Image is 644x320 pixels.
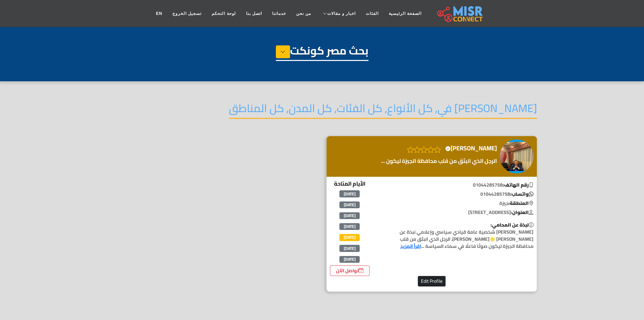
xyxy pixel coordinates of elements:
[444,143,499,153] a: [PERSON_NAME]
[339,234,360,241] span: [DATE]
[381,209,537,216] p: [STREET_ADDRESS]
[339,201,360,208] span: [DATE]
[241,7,267,20] a: اتصل بنا
[400,242,421,251] a: اقرأ المزيد
[511,208,533,217] b: العنوان:
[339,245,360,252] span: [DATE]
[339,256,360,263] span: [DATE]
[445,145,497,152] h4: [PERSON_NAME]
[167,7,207,20] a: تسجيل الخروج
[381,200,537,207] p: جيزة
[327,10,356,17] span: اخبار و مقالات
[510,190,533,198] b: واتساب:
[500,140,533,173] img: محمود التراس
[151,7,167,20] a: EN
[503,180,533,189] b: رقم الهاتف:
[418,276,446,286] button: Edit Profile
[508,199,533,208] b: المنطقة:
[330,265,370,276] a: تواصل الآن
[291,7,316,20] a: من نحن
[379,157,499,165] a: الرجل الذي انبثق من قلب محافظة الجيزة ليكون ...
[339,190,360,197] span: [DATE]
[316,7,361,20] a: اخبار و مقالات
[207,7,241,20] a: لوحة التحكم
[339,223,360,230] span: [DATE]
[361,7,384,20] a: الفئات
[437,5,482,22] img: main.misr_connect
[229,102,537,119] h4: [PERSON_NAME] في, كل الأنواع, كل الفئات, كل المدن, كل المناطق
[381,191,537,198] p: 01044285758
[445,146,451,151] svg: Verified account
[381,182,537,189] p: 01044285758
[339,212,360,219] span: [DATE]
[276,44,368,61] h1: بحث مصر كونكت
[267,7,291,20] a: خدماتنا
[491,220,533,229] b: نبذة عن المحامي:
[381,221,537,250] p: [PERSON_NAME] شخصية عامة قيادي سياسي وإعلامي نبذة عن [PERSON_NAME] 🌟[PERSON_NAME]، الرجل الذي انب...
[330,179,370,276] div: الأيام المتاحة
[384,7,427,20] a: الصفحة الرئيسية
